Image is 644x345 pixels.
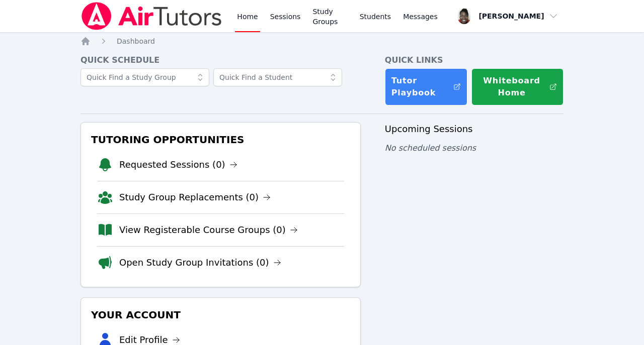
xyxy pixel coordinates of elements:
[80,36,563,46] nav: Breadcrumb
[471,68,563,105] button: Whiteboard Home
[80,2,223,30] img: Air Tutors
[403,12,438,22] span: Messages
[119,223,298,237] a: View Registerable Course Groups (0)
[385,54,563,66] h4: Quick Links
[89,306,352,324] h3: Your Account
[89,131,352,149] h3: Tutoring Opportunities
[385,143,476,153] span: No scheduled sessions
[80,68,209,86] input: Quick Find a Study Group
[119,158,237,172] a: Requested Sessions (0)
[213,68,342,86] input: Quick Find a Student
[119,190,271,204] a: Study Group Replacements (0)
[117,36,155,46] a: Dashboard
[385,68,468,105] a: Tutor Playbook
[385,122,563,136] h3: Upcoming Sessions
[117,37,155,45] span: Dashboard
[80,54,361,66] h4: Quick Schedule
[119,256,281,270] a: Open Study Group Invitations (0)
